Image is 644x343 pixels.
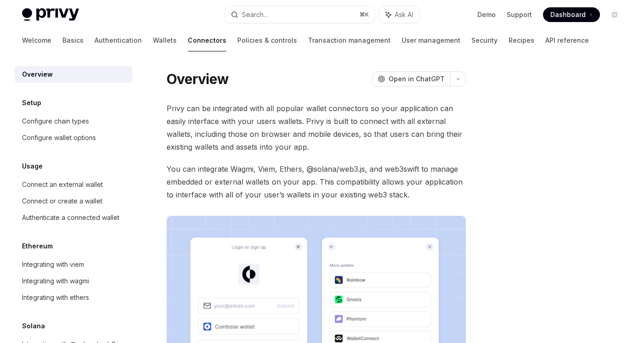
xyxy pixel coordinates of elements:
[359,11,369,18] span: ⌘ K
[22,212,119,223] div: Authenticate a connected wallet
[477,10,496,19] a: Demo
[224,6,375,23] button: Search...⌘K
[308,29,391,51] a: Transaction management
[15,289,132,306] a: Integrating with ethers
[22,321,45,332] h5: Solana
[22,8,79,21] img: light logo
[167,163,466,201] span: You can integrate Wagmi, Viem, Ethers, @solana/web3.js, and web3swift to manage embedded or exter...
[402,29,460,51] a: User management
[379,6,420,23] button: Ask AI
[22,276,89,287] div: Integrating with wagmi
[15,273,132,289] a: Integrating with wagmi
[545,29,589,51] a: API reference
[372,71,450,87] button: Open in ChatGPT
[22,132,96,143] div: Configure wallet options
[22,69,53,80] div: Overview
[15,176,132,193] a: Connect an external wallet
[62,29,84,51] a: Basics
[22,161,43,172] h5: Usage
[15,193,132,209] a: Connect or create a wallet
[22,179,103,190] div: Connect an external wallet
[15,256,132,273] a: Integrating with viem
[167,102,466,153] span: Privy can be integrated with all popular wallet connectors so your application can easily interfa...
[509,29,534,51] a: Recipes
[543,7,600,22] a: Dashboard
[22,29,51,51] a: Welcome
[471,29,498,51] a: Security
[15,113,132,129] a: Configure chain types
[153,29,177,51] a: Wallets
[607,7,622,22] button: Toggle dark mode
[22,241,53,252] h5: Ethereum
[15,66,132,83] a: Overview
[550,10,586,19] span: Dashboard
[22,116,89,127] div: Configure chain types
[395,10,413,19] span: Ask AI
[188,29,226,51] a: Connectors
[22,196,102,207] div: Connect or create a wallet
[22,97,41,108] h5: Setup
[15,129,132,146] a: Configure wallet options
[22,292,89,303] div: Integrating with ethers
[22,259,84,270] div: Integrating with viem
[15,209,132,226] a: Authenticate a connected wallet
[237,29,297,51] a: Policies & controls
[167,71,229,87] h1: Overview
[507,10,532,19] a: Support
[95,29,142,51] a: Authentication
[242,9,268,20] div: Search...
[389,74,445,84] span: Open in ChatGPT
